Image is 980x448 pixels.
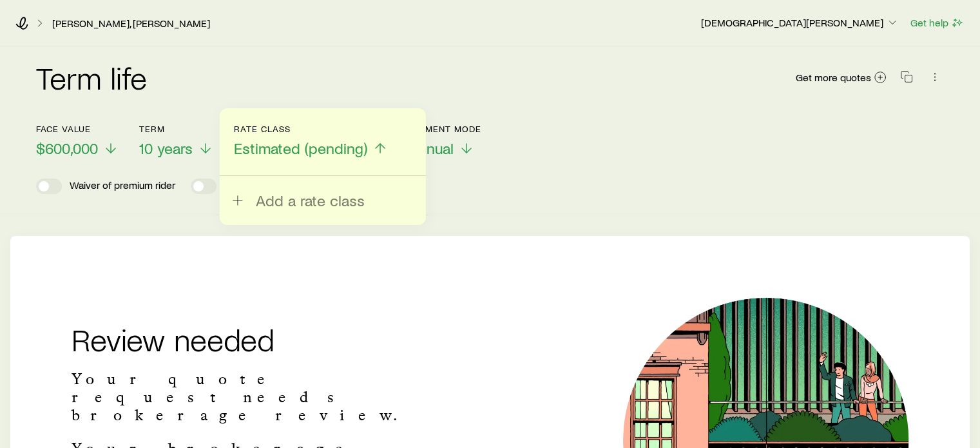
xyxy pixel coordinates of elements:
p: Your quote request needs brokerage review. [72,370,418,424]
span: 10 years [139,139,193,157]
button: Payment ModeAnnual [408,124,481,158]
button: Rate ClassEstimated (pending) [234,124,388,158]
span: Estimated (pending) [234,139,367,157]
h2: Term life [36,62,147,93]
a: [PERSON_NAME], [PERSON_NAME] [52,17,211,30]
a: Get more quotes [795,70,887,85]
h2: Review needed [72,324,418,355]
p: Rate Class [234,124,388,134]
button: Get help [910,15,965,30]
p: [DEMOGRAPHIC_DATA][PERSON_NAME] [701,16,899,29]
p: Waiver of premium rider [70,179,175,194]
span: Get more quotes [796,72,871,83]
button: [DEMOGRAPHIC_DATA][PERSON_NAME] [700,15,899,31]
button: Term10 years [139,124,213,158]
button: Face value$600,000 [36,124,119,158]
p: Payment Mode [408,124,481,134]
p: Term [139,124,213,134]
p: Face value [36,124,119,134]
span: Annual [408,139,454,157]
span: $600,000 [36,139,98,157]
